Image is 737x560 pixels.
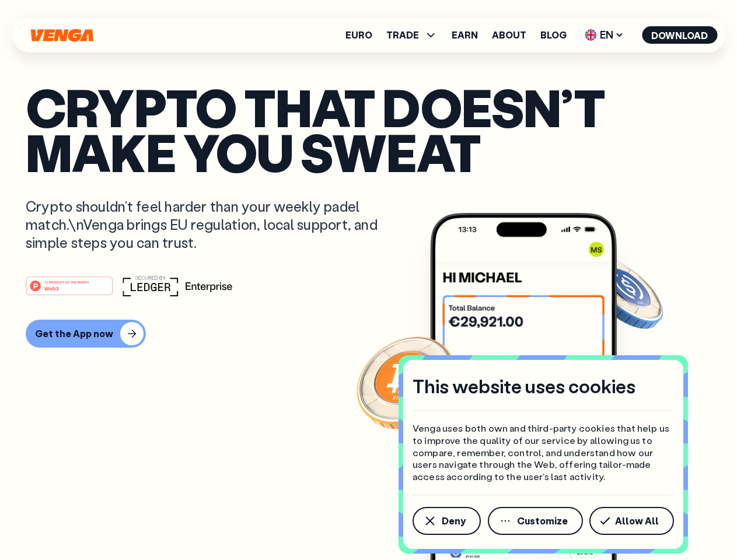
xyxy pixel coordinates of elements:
button: Customize [488,507,583,535]
span: EN [581,26,628,44]
p: Venga uses both own and third-party cookies that help us to improve the quality of our service by... [413,422,674,483]
div: Get the App now [35,328,113,339]
button: Deny [413,507,481,535]
a: Blog [540,30,567,40]
span: Allow All [615,516,659,526]
img: Bitcoin [354,330,459,435]
a: Euro [345,30,372,40]
button: Get the App now [26,320,146,348]
span: TRADE [386,28,438,42]
span: Customize [517,516,568,526]
p: Crypto that doesn’t make you sweat [26,85,711,174]
a: Earn [452,30,478,40]
span: TRADE [386,30,419,40]
svg: Home [29,29,95,42]
span: Deny [442,516,466,526]
tspan: #1 PRODUCT OF THE MONTH [44,280,89,283]
tspan: Web3 [44,285,59,291]
h4: This website uses cookies [413,374,635,398]
button: Download [642,26,717,44]
img: USDC coin [582,251,666,335]
img: flag-uk [585,29,596,41]
button: Allow All [589,507,674,535]
p: Crypto shouldn’t feel harder than your weekly padel match.\nVenga brings EU regulation, local sup... [26,197,394,252]
a: Get the App now [26,320,711,348]
a: About [492,30,526,40]
a: #1 PRODUCT OF THE MONTHWeb3 [26,283,113,298]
